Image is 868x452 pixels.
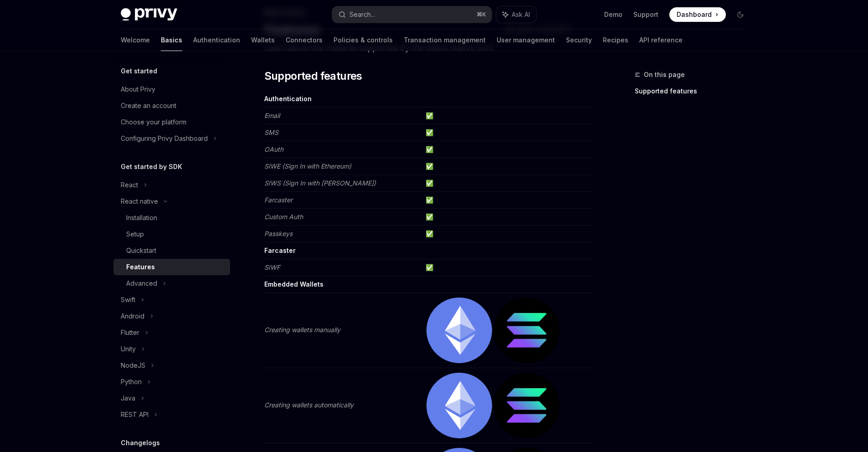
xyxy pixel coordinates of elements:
em: Passkeys [264,230,293,237]
a: Welcome [121,29,150,51]
div: Swift [121,294,135,305]
a: Recipes [603,29,628,51]
a: Security [566,29,592,51]
a: Policies & controls [334,29,393,51]
em: SMS [264,128,278,136]
a: Demo [604,10,622,19]
a: Wallets [251,29,275,51]
span: On this page [644,69,685,80]
a: Support [633,10,658,19]
div: Create an account [121,100,176,111]
td: ✅ [422,259,593,276]
strong: Embedded Wallets [264,280,324,288]
td: ✅ [422,175,593,192]
div: NodeJS [121,360,145,371]
div: Installation [126,212,157,223]
td: ✅ [422,209,593,226]
div: Quickstart [126,245,156,256]
span: Dashboard [677,10,712,19]
h5: Changelogs [121,437,160,448]
img: dark logo [121,8,177,21]
strong: Farcaster [264,247,296,254]
td: ✅ [422,158,593,175]
h5: Get started by SDK [121,161,182,172]
button: Ask AI [496,6,536,23]
a: Features [113,259,230,275]
a: API reference [639,29,683,51]
td: ✅ [422,141,593,158]
em: Creating wallets automatically [264,401,354,409]
div: Python [121,376,142,387]
td: ✅ [422,124,593,141]
div: REST API [121,409,149,420]
span: ⌘ K [477,11,486,18]
div: About Privy [121,84,155,95]
a: About Privy [113,81,230,98]
span: Ask AI [512,10,530,19]
em: Creating wallets manually [264,326,340,334]
em: Farcaster [264,196,293,204]
a: Quickstart [113,242,230,259]
em: Custom Auth [264,213,303,221]
a: Installation [113,210,230,226]
div: Java [121,393,135,404]
a: Setup [113,226,230,242]
a: Authentication [193,29,240,51]
img: solana.png [494,373,560,438]
em: Email [264,112,280,119]
div: Search... [349,9,375,20]
div: Unity [121,344,136,354]
div: React [121,180,138,190]
a: Supported features [635,84,755,98]
div: Features [126,262,155,272]
em: SIWS (Sign In with [PERSON_NAME]) [264,179,376,187]
a: Create an account [113,98,230,114]
a: Choose your platform [113,114,230,130]
div: Android [121,311,144,322]
em: SIWF [264,263,280,271]
img: ethereum.png [426,373,492,438]
a: Dashboard [669,7,726,22]
div: Advanced [126,278,157,289]
h5: Get started [121,66,157,77]
a: User management [497,29,555,51]
div: Choose your platform [121,117,186,128]
img: ethereum.png [426,298,492,363]
div: Configuring Privy Dashboard [121,133,208,144]
strong: Authentication [264,95,312,103]
td: ✅ [422,226,593,242]
em: OAuth [264,145,283,153]
button: Search...⌘K [332,6,492,23]
span: Supported features [264,69,362,83]
div: Setup [126,229,144,240]
button: Toggle dark mode [733,7,748,22]
em: SIWE (Sign In with Ethereum) [264,162,351,170]
img: solana.png [494,298,560,363]
td: ✅ [422,108,593,124]
a: Basics [161,29,182,51]
td: ✅ [422,192,593,209]
a: Connectors [286,29,323,51]
div: React native [121,196,158,207]
div: Flutter [121,327,139,338]
a: Transaction management [404,29,486,51]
